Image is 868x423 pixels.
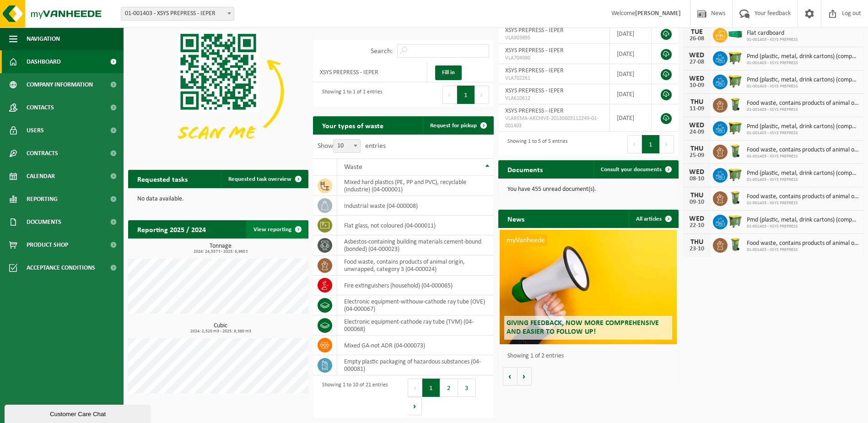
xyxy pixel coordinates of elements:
[133,323,308,334] h3: Cubic
[27,50,61,73] span: Dashboard
[318,142,386,150] label: Show entries
[728,213,743,229] img: WB-1100-HPE-GN-50
[458,379,476,397] button: 3
[221,170,307,188] a: Requested task overview
[747,247,859,253] span: 01-001403 - XSYS PREPRESS
[747,154,859,159] span: 01-001403 - XSYS PREPRESS
[728,143,743,159] img: WB-0140-HPE-GN-50
[442,86,457,104] button: Previous
[503,367,518,385] button: Vorige
[688,176,706,182] div: 08-10
[747,100,859,107] span: Food waste, contains products of animal origin, unwrapped, category 3
[747,177,859,183] span: 01-001403 - XSYS PREPRESS
[498,160,552,178] h2: Documents
[688,152,706,159] div: 25-09
[505,27,564,34] span: XSYS PREPRESS - IEPER
[337,176,493,196] td: mixed hard plastics (PE, PP and PVC), recyclable (industrie) (04-000001)
[688,82,706,89] div: 10-09
[747,107,859,113] span: 01-001403 - XSYS PREPRESS
[228,176,291,182] span: Requested task overview
[688,215,706,222] div: WED
[593,160,678,179] a: Consult your documents
[333,139,361,153] span: 10
[747,53,859,60] span: Pmd (plastic, metal, drink cartons) (companies)
[133,249,308,254] span: 2024: 24,557 t - 2025: 6,960 t
[627,135,642,153] button: Previous
[128,220,215,238] h2: Reporting 2025 / 2024
[337,235,493,255] td: asbestos-containing building materials cement-bound (bonded) (04-000023)
[27,256,95,279] span: Acceptance conditions
[27,165,55,188] span: Calendar
[27,233,68,256] span: Product Shop
[318,378,388,416] div: Showing 1 to 10 of 21 entries
[371,48,393,55] label: Search:
[688,145,706,152] div: THU
[747,76,859,84] span: Pmd (plastic, metal, drink cartons) (companies)
[503,134,568,154] div: Showing 1 to 5 of 5 entries
[688,28,706,36] div: TUE
[728,50,743,65] img: WB-1100-HPE-GN-50
[137,196,299,202] p: No data available.
[688,239,706,246] div: THU
[313,62,427,82] td: XSYS PREPRESS - IEPER
[334,140,360,152] span: 10
[747,30,798,37] span: Flat cardboard
[498,210,534,228] h2: News
[688,52,706,59] div: WED
[688,75,706,82] div: WED
[728,190,743,206] img: WB-0140-HPE-GN-50
[505,108,564,114] span: XSYS PREPRESS - IEPER
[430,123,477,129] span: Request for pickup
[660,135,674,153] button: Next
[688,246,706,252] div: 23-10
[337,315,493,336] td: electronic equipment-cathode ray tube (TVM) (04-000068)
[747,37,798,43] span: 01-001403 - XSYS PREPRESS
[422,379,440,397] button: 1
[337,255,493,276] td: food waste, contains products of animal origin, unwrapped, category 3 (04-000024)
[728,237,743,252] img: WB-0140-HPE-GN-50
[610,84,652,104] td: [DATE]
[507,353,674,359] p: Showing 1 of 2 entries
[27,188,58,211] span: Reporting
[747,193,859,201] span: Food waste, contains products of animal origin, unwrapped, category 3
[128,24,308,159] img: Download de VHEPlus App
[505,95,603,102] span: VLA610612
[688,168,706,176] div: WED
[318,85,383,105] div: Showing 1 to 1 of 1 entries
[747,170,859,177] span: Pmd (plastic, metal, drink cartons) (companies)
[728,97,743,112] img: WB-0140-HPE-GN-50
[27,73,93,96] span: Company information
[27,211,61,233] span: Documents
[337,196,493,216] td: industrial waste (04-000008)
[121,7,234,21] span: 01-001403 - XSYS PREPRESS - IEPER
[747,224,859,229] span: 01-001403 - XSYS PREPRESS
[475,86,489,104] button: Next
[747,217,859,224] span: Pmd (plastic, metal, drink cartons) (companies)
[337,336,493,355] td: mixed GA-not ADR (04-000073)
[747,84,859,89] span: 01-001403 - XSYS PREPRESS
[728,167,743,182] img: WB-1100-HPE-GN-50
[505,47,564,54] span: XSYS PREPRESS - IEPER
[408,397,422,415] button: Next
[610,104,652,132] td: [DATE]
[505,115,603,130] span: VLAREMA-ARCHIVE-20130603112249-01-001403
[133,243,308,254] h3: Tonnage
[747,123,859,130] span: Pmd (plastic, metal, drink cartons) (companies)
[747,60,859,66] span: 01-001403 - XSYS PREPRESS
[435,65,462,80] a: Fill in
[440,379,458,397] button: 2
[337,216,493,235] td: flat glass, not coloured (04-000011)
[246,220,307,239] a: View reporting
[313,116,393,134] h2: Your types of waste
[121,7,234,20] span: 01-001403 - XSYS PREPRESS - IEPER
[688,222,706,229] div: 22-10
[27,142,58,165] span: Contracts
[747,130,859,136] span: 01-001403 - XSYS PREPRESS
[688,98,706,106] div: THU
[610,64,652,84] td: [DATE]
[27,119,44,142] span: Users
[505,87,564,94] span: XSYS PREPRESS - IEPER
[507,186,669,193] p: You have 455 unread document(s).
[688,122,706,129] div: WED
